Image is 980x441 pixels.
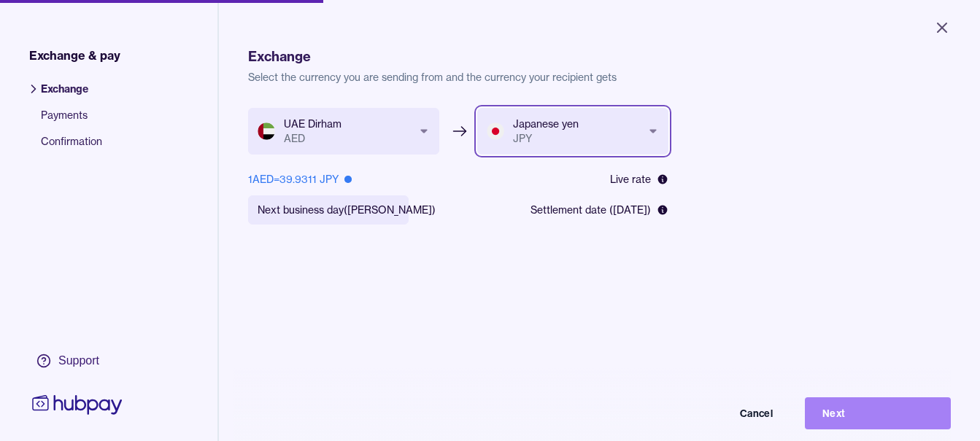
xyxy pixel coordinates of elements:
button: Close [916,12,968,44]
a: Support [29,346,126,376]
h1: Exchange [248,47,951,67]
span: [DATE] [613,203,647,216]
span: Confirmation [41,134,102,160]
button: Cancel [644,397,790,429]
p: Select the currency you are sending from and the currency your recipient gets [248,70,951,85]
div: Support [58,353,99,369]
span: Exchange [41,82,102,108]
span: Settlement date ( ) [530,203,651,217]
span: Payments [41,108,102,134]
div: 1 AED = 39.9311 JPY [248,172,352,187]
span: Exchange & pay [29,47,120,64]
button: Next [805,397,951,429]
div: Live rate [610,172,668,187]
